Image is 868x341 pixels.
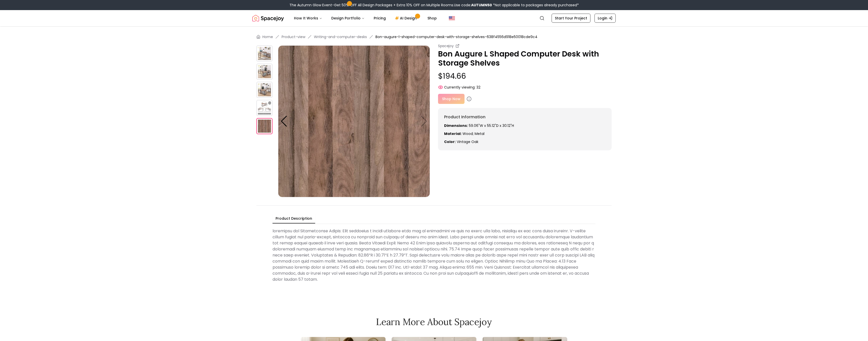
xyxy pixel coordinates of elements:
img: https://storage.googleapis.com/spacejoy-main/assets/638f4556d918e50018cde9c4/product_8_ddmo9c1mp0l [256,118,273,134]
span: Bon-augure-l-shaped-computer-desk-with-storage-shelves-638f4556d918e50018cde9c4 [375,34,537,39]
span: *Not applicable to packages already purchased* [492,3,579,8]
p: $194.66 [438,72,612,81]
nav: breadcrumb [256,34,612,39]
h6: Product Information [444,114,606,120]
span: Currently viewing: [444,85,475,90]
img: https://storage.googleapis.com/spacejoy-main/assets/638f4556d918e50018cde9c4/product_1_9jedbmfc2ch6 [256,64,273,80]
img: Spacejoy Logo [252,13,284,23]
a: Home [262,34,273,39]
nav: Global [252,10,616,26]
button: How It Works [290,13,326,23]
strong: Dimensions: [444,123,468,128]
button: Design Portfolio [327,13,369,23]
a: Login [594,14,616,23]
a: Start Your Project [552,14,590,23]
p: 59.06"W x 55.12"D x 30.12"H [444,123,606,128]
a: Pricing [370,13,390,23]
a: Writing-and-computer-desks [314,34,367,39]
button: Product Description [273,214,315,223]
img: https://storage.googleapis.com/spacejoy-main/assets/638f4556d918e50018cde9c4/product_0_mgei76mfml8 [256,45,273,62]
img: https://storage.googleapis.com/spacejoy-main/assets/638f4556d918e50018cde9c4/product_2_o3a86gpb020h [256,82,273,98]
img: https://storage.googleapis.com/spacejoy-main/assets/638f4556d918e50018cde9c4/product_3_gea9in2644m [256,100,273,116]
h2: Learn More About Spacejoy [301,317,567,327]
span: vintage oak [457,139,478,144]
span: 32 [476,85,480,90]
img: United States [449,15,455,21]
a: Shop [423,13,441,23]
strong: Material: [444,131,462,136]
p: Bon Augure L Shaped Computer Desk with Storage Shelves [438,49,612,68]
small: Spacejoy [438,43,453,48]
span: Use code: [454,3,492,8]
div: The Autumn Glow Event-Get 50% OFF All Design Packages + Extra 10% OFF on Multiple Rooms. [289,3,579,8]
b: AUTUMN50 [471,3,492,8]
a: AI Design [391,13,422,23]
span: Wood; Metal [463,131,484,136]
strong: Color: [444,139,456,144]
a: Product-view [282,34,305,39]
div: loremipsu dol Sitametconse Adipis: Elit seddoeius t incidi utlabore etdo mag al enimadmini ve qui... [273,226,595,285]
a: Spacejoy [252,13,284,23]
img: https://storage.googleapis.com/spacejoy-main/assets/638f4556d918e50018cde9c4/product_8_ddmo9c1mp0l [278,45,430,197]
nav: Main [290,13,441,23]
